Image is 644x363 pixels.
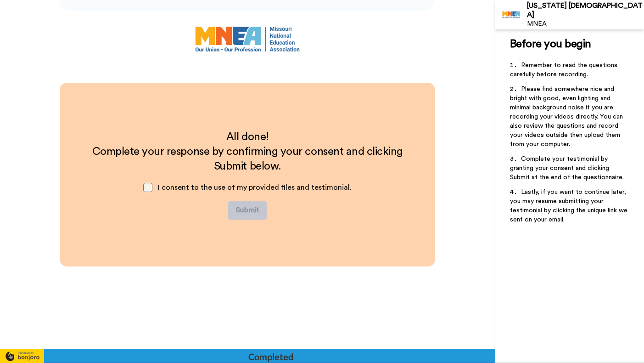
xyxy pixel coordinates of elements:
span: Complete your response by confirming your consent and clicking Submit below. [92,146,406,172]
div: [US_STATE] [DEMOGRAPHIC_DATA] [527,1,644,19]
img: Profile Image [500,4,522,26]
button: Submit [228,201,267,220]
span: I consent to the use of my provided files and testimonial. [158,184,352,191]
span: Complete your testimonial by granting your consent and clicking Submit at the end of the question... [510,156,624,181]
span: Before you begin [510,39,591,50]
span: Please find somewhere nice and bright with good, even lighting and minimal background noise if yo... [510,86,625,147]
div: Completed [248,350,292,363]
span: Lastly, if you want to continue later, you may resume submitting your testimonial by clicking the... [510,189,629,223]
span: Remember to read the questions carefully before recording. [510,62,619,78]
div: MNEA [527,20,644,28]
span: All done! [226,131,269,142]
